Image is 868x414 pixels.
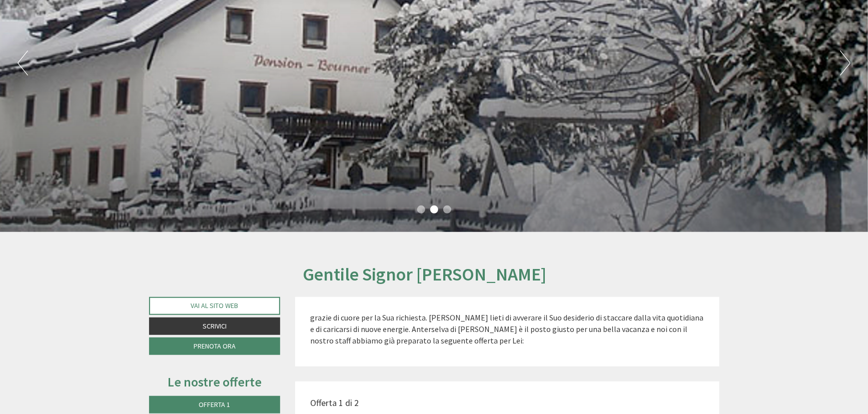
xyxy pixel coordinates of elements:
[149,297,281,315] a: Vai al sito web
[149,372,281,391] div: Le nostre offerte
[18,50,28,75] button: Previous
[310,397,359,408] span: Offerta 1 di 2
[149,337,281,355] a: Prenota ora
[840,50,850,75] button: Next
[199,400,230,409] span: Offerta 1
[149,317,281,335] a: Scrivici
[303,264,546,284] h1: Gentile Signor [PERSON_NAME]
[310,312,704,346] p: grazie di cuore per la Sua richiesta. [PERSON_NAME] lieti di avverare il Suo desiderio di staccar...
